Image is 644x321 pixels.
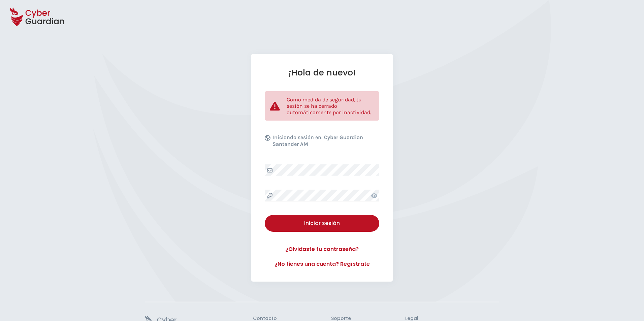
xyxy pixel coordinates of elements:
[265,215,379,232] button: Iniciar sesión
[265,260,379,268] a: ¿No tienes una cuenta? Regístrate
[265,67,379,78] h1: ¡Hola de nuevo!
[270,219,374,227] div: Iniciar sesión
[272,134,378,151] p: Iniciando sesión en:
[265,245,379,253] a: ¿Olvidaste tu contraseña?
[272,134,363,147] b: Cyber Guardian Santander AM
[287,96,374,116] p: Como medida de seguridad, tu sesión se ha cerrado automáticamente por inactividad.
